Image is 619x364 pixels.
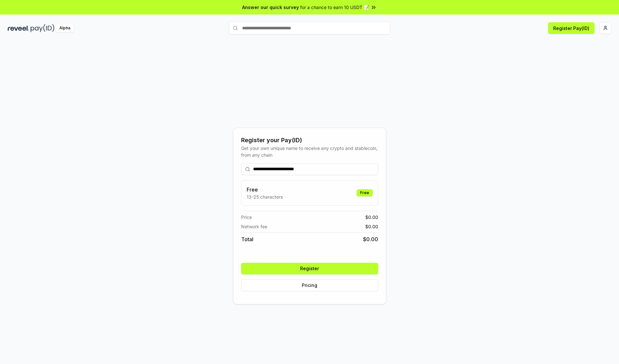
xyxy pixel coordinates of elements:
[8,24,29,32] img: reveel_dark
[300,4,369,11] span: for a chance to earn 10 USDT 📝
[241,263,378,274] button: Register
[242,4,299,11] span: Answer our quick survey
[357,189,373,196] div: Free
[247,186,283,193] h3: Free
[31,24,54,32] img: pay_id
[56,24,74,32] div: Alpha
[241,136,378,145] div: Register your Pay(ID)
[241,214,252,221] span: Price
[548,22,594,34] button: Register Pay(ID)
[241,235,253,243] span: Total
[365,223,378,230] span: $ 0.00
[241,280,378,291] button: Pricing
[241,223,267,230] span: Network fee
[241,145,378,158] div: Get your own unique name to receive any crypto and stablecoin, from any chain
[247,193,283,200] p: 13-25 characters
[365,214,378,221] span: $ 0.00
[363,235,378,243] span: $ 0.00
